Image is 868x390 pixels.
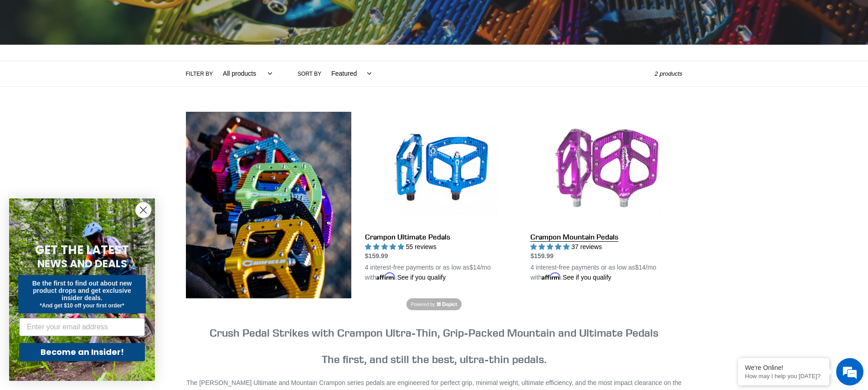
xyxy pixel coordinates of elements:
[19,343,145,361] button: Become an Insider!
[186,70,213,78] label: Filter by
[53,115,126,207] span: We're online!
[186,326,683,365] h3: The first, and still the best, ultra-thin pedals.
[19,318,145,336] input: Enter your email address
[10,50,24,64] div: Navigation go back
[745,373,822,380] p: How may I help you today?
[40,302,124,309] span: *And get $10 off your first order*
[411,301,435,308] span: Powered by
[135,202,151,218] button: Close dialog
[32,280,132,302] span: Be the first to find out about new product drops and get exclusive insider deals.
[298,70,321,78] label: Sort by
[210,326,658,339] strong: Crush Pedal Strikes with Crampon Ultra-Thin, Grip-Packed Mountain and Ultimate Pedals
[37,256,127,271] span: NEWS AND DEALS
[35,242,129,258] span: GET THE LATEST
[149,5,171,26] div: Minimize live chat window
[29,46,52,68] img: d_696896380_company_1647369064580_696896380
[406,298,462,310] a: Powered by
[655,70,683,77] span: 2 products
[5,249,174,281] textarea: Type your message and hit 'Enter'
[745,364,822,371] div: We're Online!
[186,112,351,299] img: Content block image
[61,51,167,63] div: Chat with us now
